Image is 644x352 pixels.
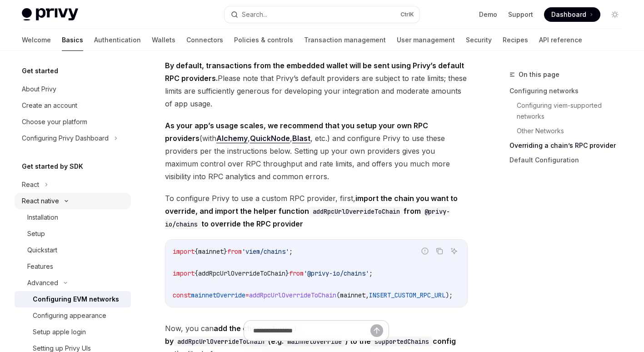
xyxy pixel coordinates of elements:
[22,116,87,127] div: Choose your platform
[15,242,131,258] a: Quickstart
[15,226,131,242] a: Setup
[289,269,304,277] span: from
[234,29,293,51] a: Policies & controls
[62,29,83,51] a: Basics
[225,6,420,23] button: Search...CtrlK
[198,247,224,256] span: mainnet
[173,269,195,277] span: import
[22,161,83,172] h5: Get started by SDK
[517,98,629,124] a: Configuring viem-supported networks
[33,327,86,337] div: Setup apple login
[227,247,242,256] span: from
[369,291,445,299] span: INSERT_CUSTOM_RPC_URL
[15,81,131,97] a: About Privy
[15,291,131,307] a: Configuring EVM networks
[165,206,450,229] code: @privy-io/chains
[224,247,227,256] span: }
[195,269,198,277] span: {
[466,29,492,51] a: Security
[245,291,249,299] span: =
[15,258,131,275] a: Features
[198,269,285,277] span: addRpcUrlOverrideToChain
[165,119,468,183] span: (with , , , etc.) and configure Privy to use these providers per the instructions below. Setting ...
[397,29,455,51] a: User management
[22,179,39,190] div: React
[195,247,198,256] span: {
[165,61,464,83] strong: By default, transactions from the embedded wallet will be sent using Privy’s default RPC providers.
[15,307,131,324] a: Configuring appearance
[22,8,78,21] img: light logo
[173,291,191,299] span: const
[509,153,629,167] a: Default Configuration
[22,133,109,144] div: Configuring Privy Dashboard
[165,121,428,143] strong: As your app’s usage scales, we recommend that you setup your own RPC providers
[186,29,223,51] a: Connectors
[165,59,468,110] span: Please note that Privy’s default providers are subject to rate limits; these limits are sufficien...
[292,134,310,143] a: Blast
[304,29,386,51] a: Transaction management
[445,291,453,299] span: );
[15,97,131,114] a: Create an account
[400,11,414,18] span: Ctrl K
[309,206,404,216] code: addRpcUrlOverrideToChain
[365,291,369,299] span: ,
[22,65,58,76] h5: Get started
[479,10,497,19] a: Demo
[27,228,45,239] div: Setup
[519,69,559,80] span: On this page
[27,212,58,223] div: Installation
[509,84,629,98] a: Configuring networks
[165,192,468,230] span: To configure Privy to use a custom RPC provider, first,
[33,294,119,305] div: Configuring EVM networks
[15,324,131,340] a: Setup apple login
[22,84,56,95] div: About Privy
[22,29,51,51] a: Welcome
[249,291,336,299] span: addRpcUrlOverrideToChain
[27,277,58,288] div: Advanced
[191,291,245,299] span: mainnetOverride
[340,291,365,299] span: mainnet
[509,138,629,153] a: Overriding a chain’s RPC provider
[242,247,289,256] span: 'viem/chains'
[508,10,533,19] a: Support
[216,134,248,143] a: Alchemy
[448,245,460,257] button: Ask AI
[152,29,175,51] a: Wallets
[173,247,195,256] span: import
[370,324,383,337] button: Send message
[22,100,77,111] div: Create an account
[289,247,293,256] span: ;
[27,245,57,256] div: Quickstart
[336,291,340,299] span: (
[544,7,600,22] a: Dashboard
[250,134,290,143] a: QuickNode
[419,245,431,257] button: Report incorrect code
[539,29,582,51] a: API reference
[33,310,106,321] div: Configuring appearance
[242,9,267,20] div: Search...
[304,269,369,277] span: '@privy-io/chains'
[285,269,289,277] span: }
[94,29,141,51] a: Authentication
[608,7,622,22] button: Toggle dark mode
[22,196,59,206] div: React native
[551,10,586,19] span: Dashboard
[165,194,458,228] strong: import the chain you want to override, and import the helper function from to override the RPC pr...
[369,269,373,277] span: ;
[503,29,528,51] a: Recipes
[434,245,445,257] button: Copy the contents from the code block
[15,114,131,130] a: Choose your platform
[517,124,629,138] a: Other Networks
[15,209,131,226] a: Installation
[27,261,53,272] div: Features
